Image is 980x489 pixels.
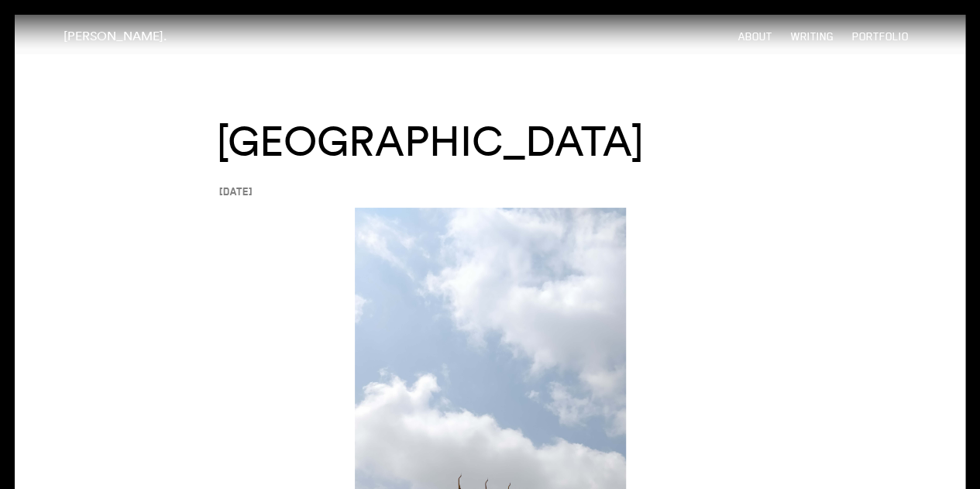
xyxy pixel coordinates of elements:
a: Writing [791,30,834,43]
span: [DATE] [219,184,253,198]
a: [PERSON_NAME]. [64,28,167,43]
div: [GEOGRAPHIC_DATA] [216,118,761,185]
a: About [738,30,772,43]
a: Portfolio [852,30,909,43]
